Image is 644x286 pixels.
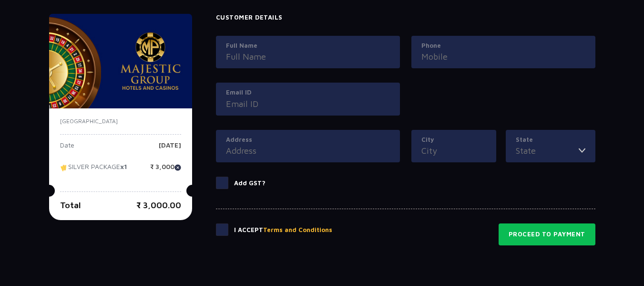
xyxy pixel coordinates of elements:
[60,163,68,172] img: tikcet
[226,88,390,97] label: Email ID
[579,144,585,157] img: toggler icon
[150,163,181,178] p: ₹ 3,000
[499,223,595,245] button: Proceed to Payment
[421,135,486,145] label: City
[226,50,390,63] input: Full Name
[226,97,390,110] input: Email ID
[226,144,390,157] input: Address
[216,14,595,21] h4: Customer Details
[226,41,390,51] label: Full Name
[136,199,181,212] p: ₹ 3,000.00
[421,41,585,51] label: Phone
[60,199,81,212] p: Total
[60,117,181,126] p: [GEOGRAPHIC_DATA]
[159,142,181,156] p: [DATE]
[120,163,127,171] strong: x1
[60,163,127,178] p: SILVER PACKAGE
[60,142,74,156] p: Date
[234,179,266,188] p: Add GST?
[234,225,332,235] p: I Accept
[263,225,332,235] button: Terms and Conditions
[516,135,585,145] label: State
[49,14,192,108] img: majesticPride-banner
[421,144,486,157] input: City
[421,50,585,63] input: Mobile
[226,135,390,145] label: Address
[516,144,579,157] input: State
